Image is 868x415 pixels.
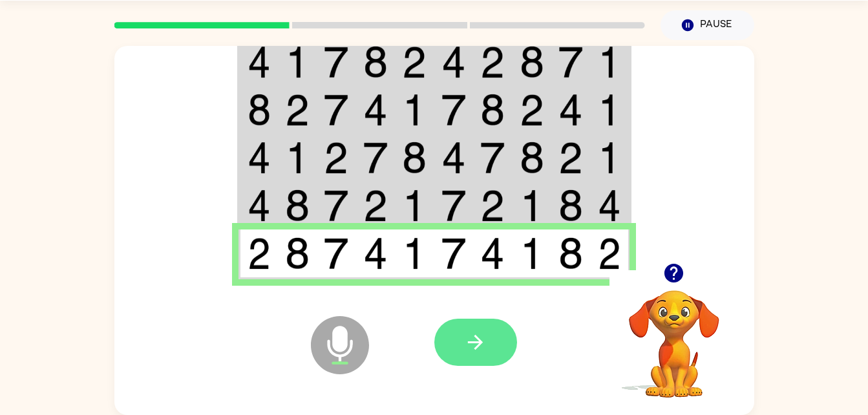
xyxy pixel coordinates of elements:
[324,46,348,78] img: 7
[520,142,544,174] img: 8
[441,189,466,222] img: 7
[402,142,427,174] img: 8
[558,142,583,174] img: 2
[324,189,348,222] img: 7
[520,237,544,270] img: 1
[598,94,621,126] img: 1
[402,237,427,270] img: 1
[558,94,583,126] img: 4
[363,142,388,174] img: 7
[598,237,621,270] img: 2
[598,142,621,174] img: 1
[248,94,271,126] img: 8
[661,10,754,40] button: Pause
[480,142,505,174] img: 7
[520,189,544,222] img: 1
[480,189,505,222] img: 2
[402,46,427,78] img: 2
[324,94,348,126] img: 7
[285,94,310,126] img: 2
[363,94,388,126] img: 4
[363,237,388,270] img: 4
[248,46,271,78] img: 4
[248,189,271,222] img: 4
[558,189,583,222] img: 8
[558,237,583,270] img: 8
[402,94,427,126] img: 1
[324,237,348,270] img: 7
[558,46,583,78] img: 7
[441,94,466,126] img: 7
[402,189,427,222] img: 1
[324,142,348,174] img: 2
[441,46,466,78] img: 4
[520,46,544,78] img: 8
[363,189,388,222] img: 2
[441,142,466,174] img: 4
[285,189,310,222] img: 8
[598,189,621,222] img: 4
[609,270,739,399] video: Your browser must support playing .mp4 files to use Literably. Please try using another browser.
[248,142,271,174] img: 4
[441,237,466,270] img: 7
[480,94,505,126] img: 8
[285,237,310,270] img: 8
[285,142,310,174] img: 1
[598,46,621,78] img: 1
[520,94,544,126] img: 2
[248,237,271,270] img: 2
[285,46,310,78] img: 1
[363,46,388,78] img: 8
[480,237,505,270] img: 4
[480,46,505,78] img: 2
